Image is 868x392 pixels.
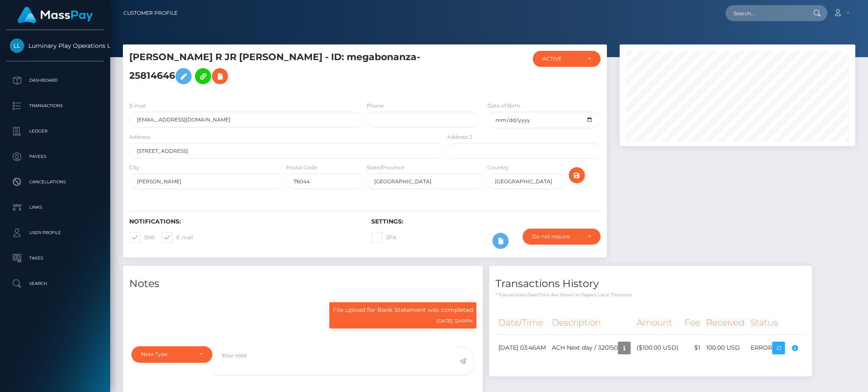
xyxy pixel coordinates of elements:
small: [DATE] 12:49PM [437,318,473,324]
a: Ledger [6,121,104,142]
p: * Transactions date/time are shown in payee's local timezone [495,292,806,298]
p: Links [10,201,100,214]
label: Country [487,164,509,171]
div: Note Type [141,351,193,358]
th: Amount [634,311,682,334]
p: Dashboard [10,74,100,87]
p: File upload for Bank Statement was completed [333,306,473,315]
label: City [129,164,139,171]
label: 2FA [371,232,396,243]
div: ACTIVE [542,55,581,62]
h4: Transactions History [495,276,806,291]
h6: Notifications: [129,218,359,225]
p: Ledger [10,125,100,138]
a: Cancellations [6,171,104,193]
h5: [PERSON_NAME] R JR [PERSON_NAME] - ID: megabonanza-25814646 [129,51,439,88]
label: Address [129,133,150,141]
div: Do not require [532,233,581,240]
a: Payees [6,146,104,167]
button: Note Type [131,346,212,362]
td: ACH Next day / 320150 [549,334,634,361]
td: ERROR [748,334,806,361]
label: Phone [367,102,384,110]
th: Fee [682,311,703,334]
label: Postal Code [286,164,317,171]
h6: Settings: [371,218,601,225]
a: Links [6,197,104,218]
p: Payees [10,150,100,163]
p: Cancellations [10,176,100,188]
label: State/Province [367,164,404,171]
a: Dashboard [6,70,104,91]
a: Transactions [6,95,104,116]
label: E-mail [129,102,146,110]
h4: Notes [129,276,476,291]
label: Date of Birth [487,102,520,110]
p: Taxes [10,252,100,265]
label: E-mail [161,232,193,243]
label: SMS [129,232,155,243]
th: Status [748,311,806,334]
span: Luminary Play Operations Limited [6,42,104,50]
p: User Profile [10,226,100,239]
button: Do not require [523,229,601,245]
p: Transactions [10,99,100,112]
th: Received [703,311,748,334]
td: [DATE] 03:46AM [495,334,549,361]
td: 100.00 USD [703,334,748,361]
td: $1 [682,334,703,361]
td: ($100.00 USD) [634,334,682,361]
a: Taxes [6,248,104,269]
img: MassPay Logo [17,7,93,23]
a: User Profile [6,222,104,243]
input: Search... [726,5,805,21]
button: ACTIVE [533,51,601,67]
p: Search [10,277,100,290]
a: Customer Profile [123,4,178,22]
th: Date/Time [495,311,549,334]
a: Search [6,273,104,294]
th: Description [549,311,634,334]
label: Address 2 [447,133,472,141]
img: Luminary Play Operations Limited [10,39,24,53]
